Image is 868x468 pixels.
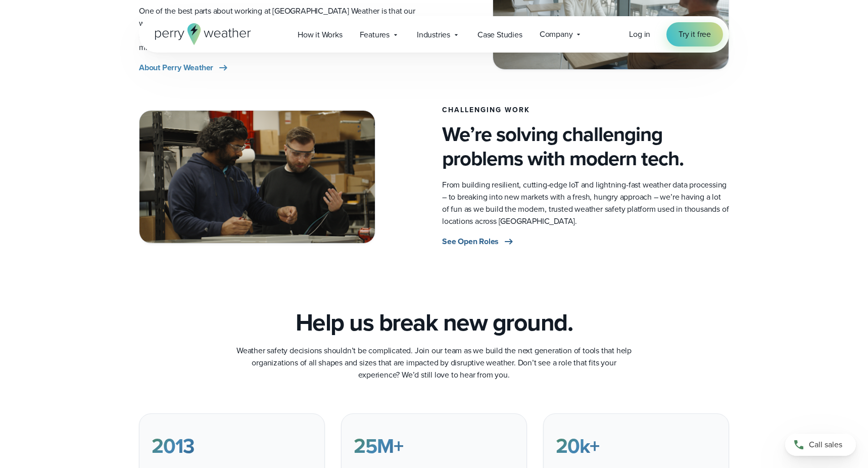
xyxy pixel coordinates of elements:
[442,106,729,114] h3: Challenging Work
[139,5,426,54] p: One of the best parts about working at [GEOGRAPHIC_DATA] Weather is that our work makes a real-wo...
[232,345,636,381] p: Weather safety decisions shouldn’t be complicated. Join our team as we build the next generation ...
[360,29,390,41] span: Features
[809,439,842,451] span: Call sales
[442,122,729,171] h4: We’re solving challenging problems with modern tech.
[298,29,343,41] span: How it Works
[666,22,723,46] a: Try it free
[540,28,573,40] span: Company
[442,236,499,248] span: See Open Roles
[152,431,194,461] strong: 2013
[289,24,351,45] a: How it Works
[354,431,403,461] strong: 25M+
[556,431,599,461] strong: 20k+
[629,28,650,40] span: Log in
[469,24,531,45] a: Case Studies
[139,62,213,74] span: About Perry Weather
[785,434,856,456] a: Call sales
[477,29,522,41] span: Case Studies
[679,28,711,40] span: Try it free
[442,179,729,227] p: From building resilient, cutting-edge IoT and lightning-fast weather data processing – to breakin...
[442,236,515,248] a: See Open Roles
[417,29,450,41] span: Industries
[139,62,229,74] a: About Perry Weather
[296,308,573,337] h2: Help us break new ground.
[629,28,650,40] a: Log in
